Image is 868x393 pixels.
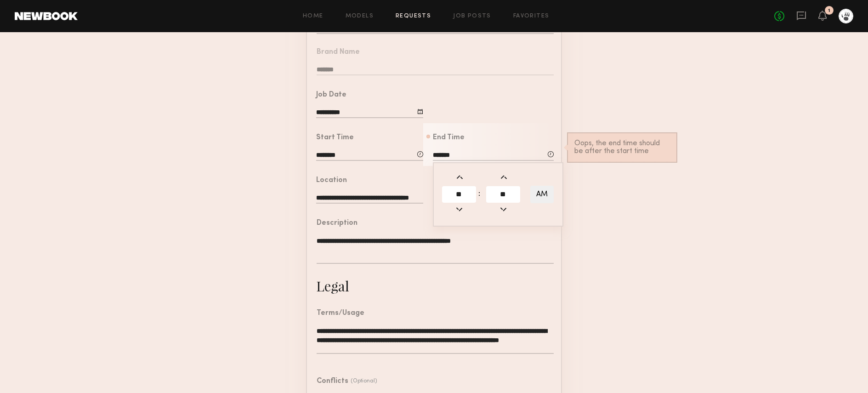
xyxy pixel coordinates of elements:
a: Models [346,13,374,19]
div: 1 [828,8,830,13]
a: Job Posts [453,13,491,19]
div: Location [316,177,347,184]
div: Legal [316,277,349,295]
td: : [478,185,484,204]
div: Start Time [316,134,354,142]
div: Job Date [316,91,346,99]
a: Requests [396,13,431,19]
div: End Time [433,134,465,142]
div: Conflicts [317,378,348,385]
div: (Optional) [351,378,377,384]
div: Description [317,220,357,227]
button: AM [530,186,554,203]
a: Favorites [513,13,550,19]
a: Home [303,13,323,19]
div: Terms/Usage [317,310,364,317]
div: Oops, the end time should be after the start time [574,140,670,155]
